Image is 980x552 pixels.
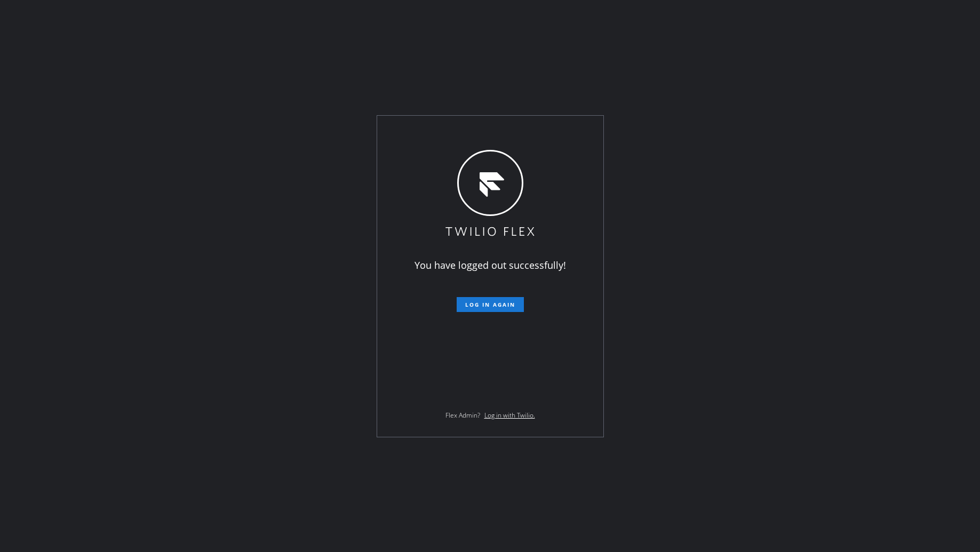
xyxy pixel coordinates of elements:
[465,301,515,308] span: Log in again
[457,297,524,312] button: Log in again
[484,411,535,420] a: Log in with Twilio.
[415,259,566,271] span: You have logged out successfully!
[445,411,480,420] span: Flex Admin?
